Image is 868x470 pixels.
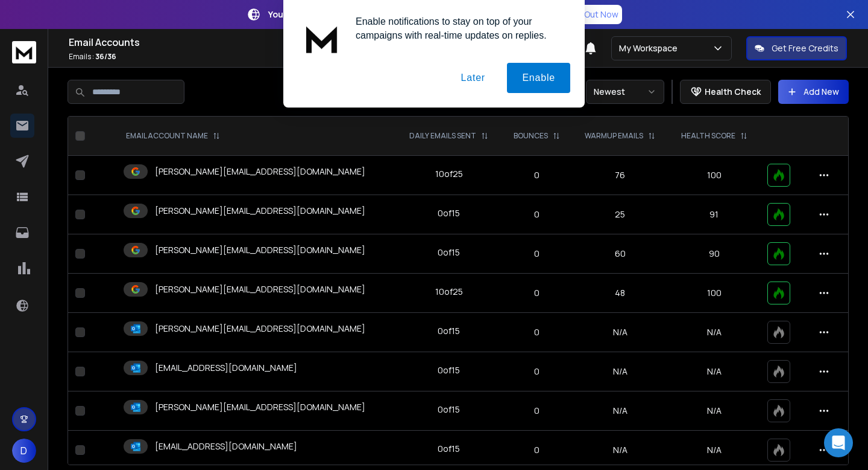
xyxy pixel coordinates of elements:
[409,131,476,141] p: DAILY EMAILS SENT
[12,439,36,463] button: D
[438,364,460,376] div: 0 of 15
[572,431,668,470] td: N/A
[509,169,565,181] p: 0
[435,286,463,298] div: 10 of 25
[668,274,760,313] td: 100
[585,131,643,141] p: WARMUP EMAILS
[438,246,460,259] div: 0 of 15
[681,131,735,141] p: HEALTH SCORE
[155,323,365,335] p: [PERSON_NAME][EMAIL_ADDRESS][DOMAIN_NAME]
[668,156,760,195] td: 100
[509,405,565,417] p: 0
[509,365,565,378] p: 0
[668,195,760,234] td: 91
[438,404,460,416] div: 0 of 15
[676,326,753,338] p: N/A
[298,14,346,63] img: notification icon
[346,14,570,42] div: Enable notifications to stay on top of your campaigns with real-time updates on replies.
[509,287,565,299] p: 0
[155,362,297,374] p: [EMAIL_ADDRESS][DOMAIN_NAME]
[438,325,460,337] div: 0 of 15
[509,444,565,456] p: 0
[438,443,460,455] div: 0 of 15
[155,440,297,452] p: [EMAIL_ADDRESS][DOMAIN_NAME]
[676,444,753,456] p: N/A
[572,195,668,234] td: 25
[155,283,365,295] p: [PERSON_NAME][EMAIL_ADDRESS][DOMAIN_NAME]
[435,168,463,180] div: 10 of 25
[572,391,668,431] td: N/A
[572,352,668,391] td: N/A
[509,248,565,260] p: 0
[824,428,853,457] div: Open Intercom Messenger
[445,63,500,93] button: Later
[572,274,668,313] td: 48
[509,326,565,338] p: 0
[126,131,220,141] div: EMAIL ACCOUNT NAME
[572,313,668,352] td: N/A
[676,365,753,378] p: N/A
[155,401,365,413] p: [PERSON_NAME][EMAIL_ADDRESS][DOMAIN_NAME]
[509,208,565,221] p: 0
[514,131,548,141] p: BOUNCES
[438,207,460,219] div: 0 of 15
[155,244,365,256] p: [PERSON_NAME][EMAIL_ADDRESS][DOMAIN_NAME]
[155,205,365,217] p: [PERSON_NAME][EMAIL_ADDRESS][DOMAIN_NAME]
[155,166,365,178] p: [PERSON_NAME][EMAIL_ADDRESS][DOMAIN_NAME]
[572,156,668,195] td: 76
[572,234,668,274] td: 60
[668,234,760,274] td: 90
[676,405,753,417] p: N/A
[507,63,570,93] button: Enable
